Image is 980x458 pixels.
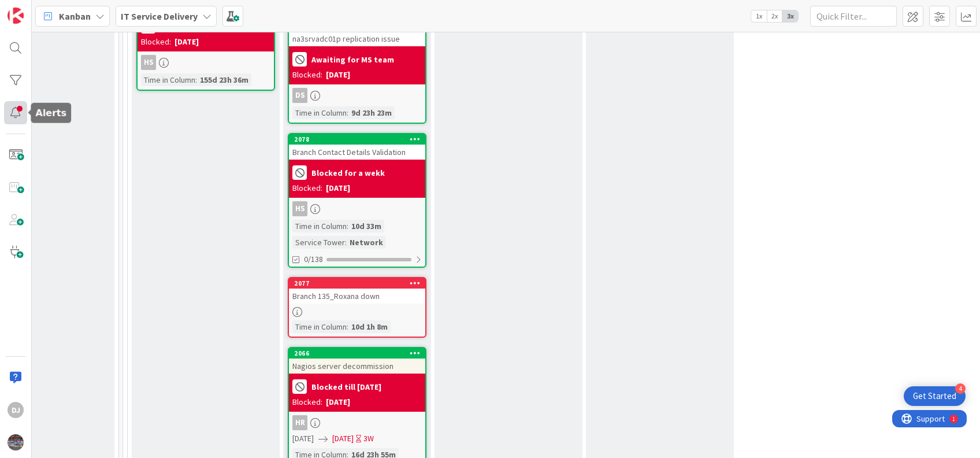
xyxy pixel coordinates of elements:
b: Blocked for a wekk [311,169,385,177]
div: Time in Column [141,73,195,86]
div: [DATE] [326,396,350,408]
div: 155d 23h 36m [197,73,251,86]
img: Visit kanbanzone.com [8,8,24,24]
div: Time in Column [292,320,347,333]
span: : [347,220,348,232]
div: Branch Contact Details Validation [289,145,425,160]
span: : [345,236,347,249]
div: 1 [60,5,63,14]
b: IT Service Delivery [121,10,198,22]
div: DJ [8,402,24,418]
span: 2x [767,10,782,22]
div: 2066 [294,349,425,357]
div: 10d 33m [348,220,384,232]
span: : [347,106,348,119]
div: Network [347,236,386,249]
div: HS [289,201,425,216]
img: avatar [8,434,24,450]
div: na3srvadc01p replication issue [289,31,425,46]
span: Support [24,2,53,16]
b: Awaiting for MS team [311,56,394,64]
div: Time in Column [292,106,347,119]
div: HS [292,201,307,216]
div: 2078Branch Contact Details Validation [289,134,425,160]
div: 2078 [294,135,425,143]
span: [DATE] [332,433,354,445]
div: 9d 23h 23m [348,106,395,119]
div: na3srvadc01p replication issue [289,21,425,46]
div: Blocked: [292,69,322,81]
div: DS [289,88,425,103]
div: Blocked: [141,36,171,48]
div: Blocked: [292,396,322,408]
span: 0/138 [304,253,323,265]
div: Nagios server decommission [289,359,425,374]
div: HS [138,55,274,70]
span: : [347,320,348,333]
div: 2077Branch 135_Roxana down [289,278,425,304]
div: Service Tower [292,236,345,249]
div: DS [292,88,307,103]
div: Branch 135_Roxana down [289,289,425,304]
div: 4 [955,383,966,394]
div: HR [289,415,425,430]
div: Time in Column [292,220,347,232]
div: 2077 [294,279,425,287]
div: [DATE] [175,36,199,48]
div: Open Get Started checklist, remaining modules: 4 [904,386,966,406]
div: 3W [363,433,374,445]
div: HS [141,55,156,70]
span: 1x [751,10,767,22]
input: Quick Filter... [810,6,897,27]
div: 2078 [289,134,425,145]
div: Blocked: [292,182,322,194]
div: 10d 1h 8m [348,320,391,333]
div: Get Started [913,390,956,402]
h5: Alerts [35,108,66,119]
div: [DATE] [326,69,350,81]
span: [DATE] [292,433,314,445]
div: 2066Nagios server decommission [289,348,425,374]
span: : [195,73,197,86]
div: 2077 [289,278,425,289]
span: Kanban [59,9,91,23]
div: 2066 [289,348,425,359]
div: HR [292,415,307,430]
div: [DATE] [326,182,350,194]
b: Blocked till [DATE] [311,383,381,391]
span: 3x [782,10,798,22]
